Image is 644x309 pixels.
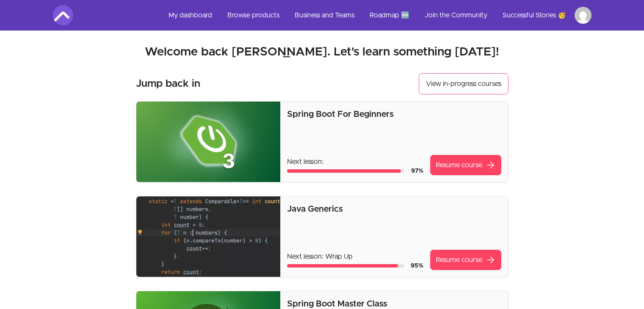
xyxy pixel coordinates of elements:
[486,160,496,170] span: arrow_forward
[288,5,361,25] a: Business and Teams
[430,250,501,270] a: Resume coursearrow_forward
[430,155,501,175] a: Resume coursearrow_forward
[411,263,423,269] span: 95 %
[287,108,501,120] p: Spring Boot For Beginners
[162,5,591,25] nav: Main
[287,157,423,167] p: Next lesson:
[53,5,73,25] img: Amigoscode logo
[496,5,573,25] a: Successful Stories 🥳
[575,7,591,24] img: Profile image for Jean-Christophe Gabriel Robert CHEVALLIER
[136,77,200,91] h3: Jump back in
[486,255,496,265] span: arrow_forward
[136,196,281,277] img: Product image for Java Generics
[363,5,416,25] a: Roadmap 🆕
[287,251,423,262] p: Next lesson: Wrap Up
[287,169,404,173] div: Course progress
[53,44,591,60] h2: Welcome back [PERSON_NAME]. Let's learn something [DATE]!
[418,5,494,25] a: Join the Community
[411,168,423,174] span: 97 %
[287,264,404,268] div: Course progress
[136,102,281,182] img: Product image for Spring Boot For Beginners
[221,5,286,25] a: Browse products
[162,5,219,25] a: My dashboard
[287,203,501,215] p: Java Generics
[419,73,509,94] a: View in-progress courses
